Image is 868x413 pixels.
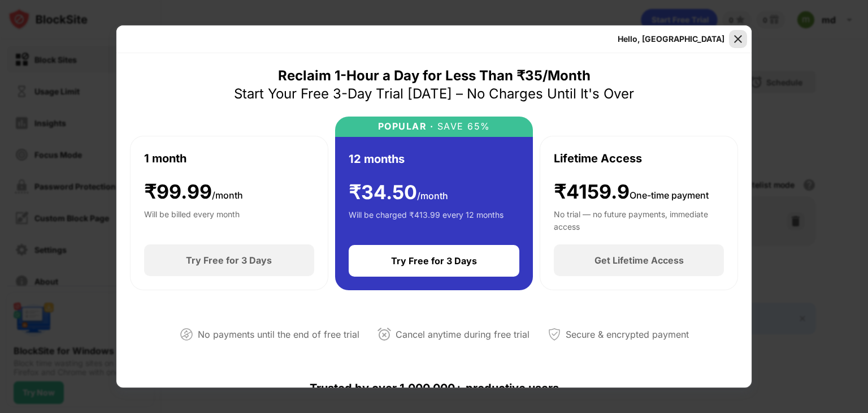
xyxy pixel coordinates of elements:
[391,255,477,266] div: Try Free for 3 Days
[630,190,709,201] span: One-time payment
[566,326,689,343] div: Secure & encrypted payment
[144,150,186,167] div: 1 month
[234,85,634,103] div: Start Your Free 3-Day Trial [DATE] – No Charges Until It's Over
[618,35,724,44] div: Hello, [GEOGRAPHIC_DATA]
[278,67,591,85] div: Reclaim 1-Hour a Day for Less Than ₹35/Month
[378,121,434,132] div: POPULAR ·
[180,328,193,341] img: not-paying
[594,255,684,266] div: Get Lifetime Access
[349,150,405,167] div: 12 months
[554,150,642,167] div: Lifetime Access
[212,190,243,201] span: /month
[554,208,724,231] div: No trial — no future payments, immediate access
[433,121,491,132] div: SAVE 65%
[186,255,272,266] div: Try Free for 3 Days
[396,326,530,343] div: Cancel anytime during free trial
[144,208,240,231] div: Will be billed every month
[548,328,561,341] img: secured-payment
[349,181,448,204] div: ₹ 34.50
[417,190,448,201] span: /month
[144,180,243,204] div: ₹ 99.99
[198,326,359,343] div: No payments until the end of free trial
[349,209,504,231] div: Will be charged ₹413.99 every 12 months
[554,180,709,204] div: ₹4159.9
[377,328,391,341] img: cancel-anytime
